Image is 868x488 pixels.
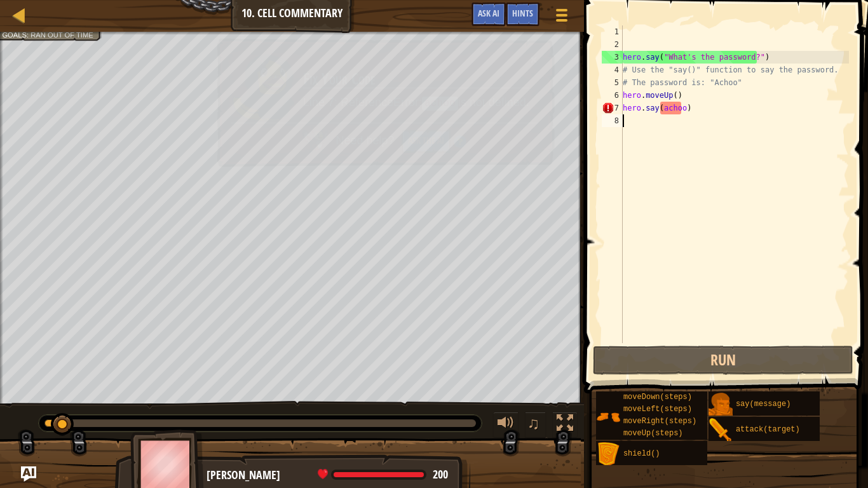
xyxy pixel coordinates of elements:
[303,95,529,111] p: Line 7: ReferenceError: is not defined.
[623,449,660,458] span: shield()
[422,97,458,111] code: achoo
[602,38,623,51] div: 2
[602,102,623,114] div: 7
[471,3,506,26] button: Ask AI
[552,412,578,438] button: Toggle fullscreen
[623,417,696,426] span: moveRight(steps)
[478,7,499,19] span: Ask AI
[433,466,448,482] span: 200
[454,135,466,148] img: Hint
[602,114,623,127] div: 8
[402,130,451,153] button: Ask the AI
[596,405,620,429] img: portrait.png
[336,134,397,147] span: Need help?
[303,71,529,88] h3: Fix Your Code
[530,53,538,66] button: ×
[709,393,733,417] img: portrait.png
[318,469,448,480] div: health: 200 / 200
[709,418,733,442] img: portrait.png
[525,412,546,438] button: ♫
[302,130,328,152] img: AI
[602,51,623,64] div: 3
[21,466,36,482] button: Ask AI
[623,393,692,402] span: moveDown(steps)
[593,346,853,375] button: Run
[623,429,683,438] span: moveUp(steps)
[207,467,458,484] div: [PERSON_NAME]
[602,76,623,89] div: 5
[527,414,540,433] span: ♫
[546,3,578,32] button: Show game menu
[623,405,692,414] span: moveLeft(steps)
[512,7,533,19] span: Hints
[493,412,519,438] button: Adjust volume
[596,442,620,466] img: portrait.png
[232,53,295,122] img: duck_omarn.png
[602,89,623,102] div: 6
[602,64,623,76] div: 4
[736,400,790,409] span: say(message)
[736,425,800,434] span: attack(target)
[602,25,623,38] div: 1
